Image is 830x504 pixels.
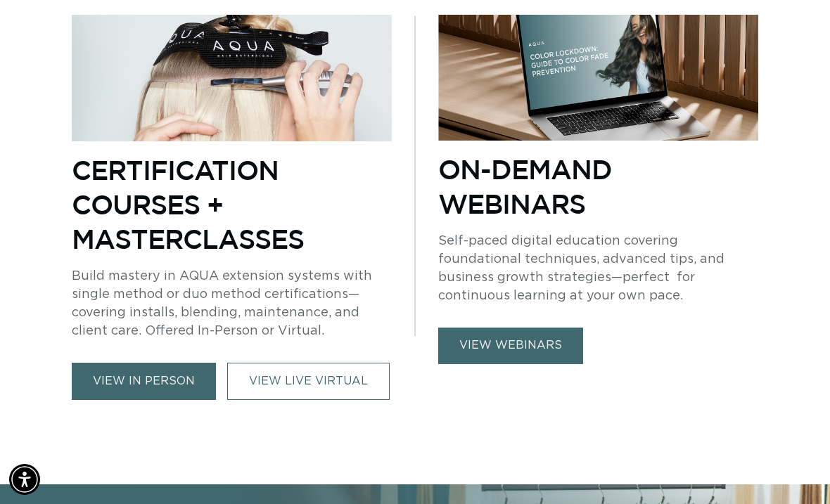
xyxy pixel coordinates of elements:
p: Self-paced digital education covering foundational techniques, advanced tips, and business growth... [438,232,758,305]
div: Accessibility Menu [9,464,40,495]
p: Build mastery in AQUA extension systems with single method or duo method certifications—covering ... [72,267,392,340]
a: VIEW LIVE VIRTUAL [227,363,390,400]
p: Certification Courses + Masterclasses [72,153,392,256]
a: view in person [72,363,216,400]
p: On-Demand Webinars [438,152,758,221]
a: view webinars [438,328,583,363]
